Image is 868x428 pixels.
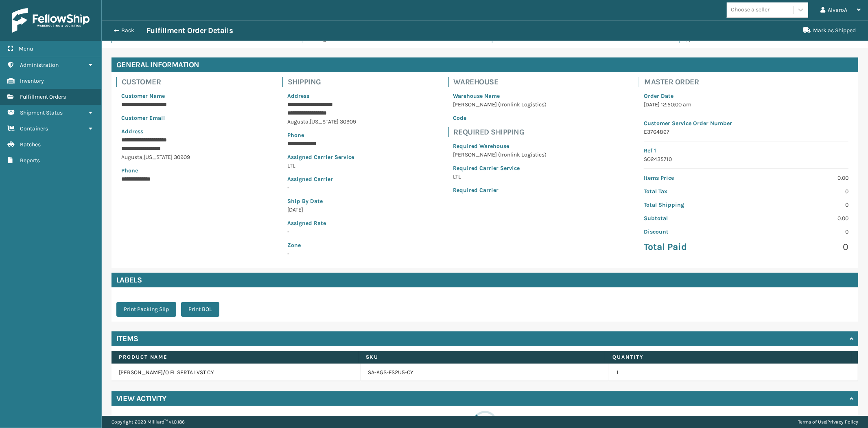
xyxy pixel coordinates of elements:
td: [PERSON_NAME]/O FL SERTA LVST CY [112,364,361,382]
label: Quantity [612,353,844,361]
p: Copyright 2023 Milliard™ v 1.0.186 [112,416,185,428]
p: 0 [751,227,848,236]
p: Customer Name [121,92,190,100]
a: Privacy Policy [827,419,858,425]
h4: View Activity [116,394,166,404]
i: Mark as Shipped [803,27,811,33]
p: Order Date [644,92,848,100]
button: Mark as Shipped [798,22,861,39]
span: Address [287,93,309,99]
p: Total Shipping [644,201,741,209]
h4: Labels [112,273,858,287]
h4: Required Shipping [454,127,552,137]
span: Reports [20,157,40,164]
p: 0 [751,187,848,196]
div: Choose a seller [731,6,770,14]
p: Discount [644,227,741,236]
h4: Master Order [644,77,853,87]
span: - [287,241,356,257]
p: Customer Service Order Number [644,119,848,128]
label: SKU [366,353,598,361]
p: [PERSON_NAME] (Ironlink Logistics) [453,150,547,159]
p: Assigned Carrier Service [287,153,356,161]
p: - [287,227,356,236]
p: [DATE] 12:50:00 am [644,100,848,109]
button: Back [109,27,146,34]
span: Containers [20,125,48,132]
a: SA-AGS-FS2U5-CY [368,368,414,377]
p: Ref 1 [644,146,848,155]
p: Total Paid [644,241,741,253]
span: 30909 [174,154,190,161]
p: 0.00 [751,214,848,223]
h4: Customer [122,77,195,87]
button: Print Packing Slip [116,302,176,317]
td: 1 [609,364,858,382]
span: Menu [19,45,33,52]
p: Phone [287,131,356,139]
p: Assigned Rate [287,219,356,227]
span: Augusta [121,154,142,161]
p: Subtotal [644,214,741,223]
a: Terms of Use [798,419,826,425]
span: 30909 [340,118,356,125]
span: , [142,154,144,161]
span: [US_STATE] [144,154,173,161]
p: Required Carrier Service [453,164,547,172]
p: LTL [453,172,547,181]
label: Product Name [119,353,351,361]
p: E3764867 [644,128,848,136]
img: logo [12,8,90,33]
p: - [287,183,356,192]
p: Assigned Carrier [287,175,356,183]
p: Code [453,114,547,122]
span: Fulfillment Orders [20,93,66,100]
span: Inventory [20,77,44,84]
p: 0 [751,201,848,209]
span: Batches [20,141,41,148]
span: [US_STATE] [310,118,339,125]
p: Required Carrier [453,186,547,194]
button: Print BOL [181,302,219,317]
p: LTL [287,161,356,170]
p: Items Price [644,174,741,182]
h4: General Information [112,57,858,72]
h4: Shipping [288,77,361,87]
p: Warehouse Name [453,92,547,100]
span: Address [121,128,143,135]
span: , [308,118,310,125]
p: [DATE] [287,205,356,214]
h3: Fulfillment Order Details [146,26,233,35]
span: Administration [20,62,59,68]
p: Zone [287,241,356,249]
p: Ship By Date [287,197,356,205]
p: [PERSON_NAME] (Ironlink Logistics) [453,100,547,109]
p: Phone [121,166,190,175]
p: Customer Email [121,114,190,122]
p: 0.00 [751,174,848,182]
h4: Warehouse [454,77,552,87]
span: Shipment Status [20,109,63,116]
p: SO2435710 [644,155,848,163]
p: Required Warehouse [453,142,547,150]
span: Augusta [287,118,308,125]
div: | [798,416,858,428]
p: 0 [751,241,848,253]
p: Total Tax [644,187,741,196]
h4: Items [116,334,138,344]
